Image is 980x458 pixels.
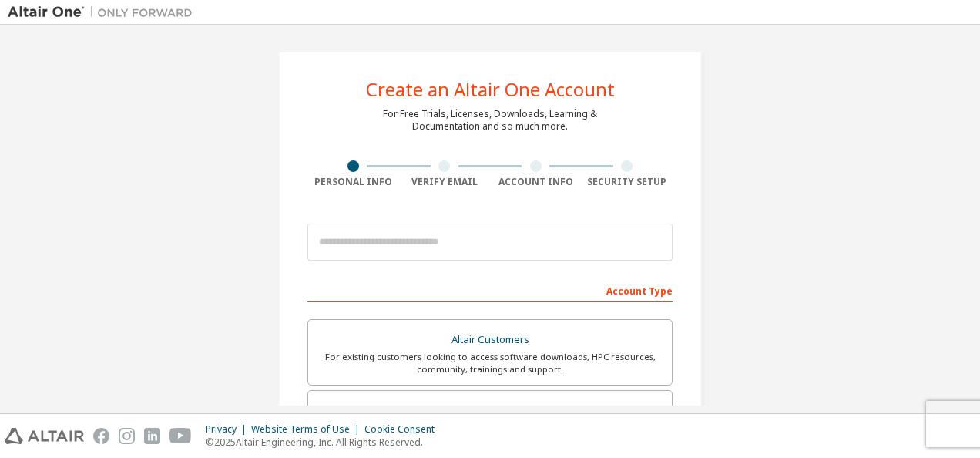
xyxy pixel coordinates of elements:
img: facebook.svg [93,428,109,444]
div: Personal Info [307,176,399,188]
img: youtube.svg [169,428,192,444]
img: altair_logo.svg [5,428,84,444]
div: Cookie Consent [364,423,444,436]
div: Verify Email [399,176,491,188]
p: © 2025 Altair Engineering, Inc. All Rights Reserved. [206,436,444,449]
div: Students [317,400,663,422]
div: Create an Altair One Account [366,80,615,99]
img: instagram.svg [119,428,135,444]
div: Altair Customers [317,329,663,351]
img: linkedin.svg [144,428,160,444]
div: Website Terms of Use [251,423,364,436]
div: Account Info [490,176,582,188]
img: Altair One [8,5,200,20]
div: Privacy [206,423,251,436]
div: For existing customers looking to access software downloads, HPC resources, community, trainings ... [317,351,663,375]
div: For Free Trials, Licenses, Downloads, Learning & Documentation and so much more. [383,108,597,133]
div: Account Type [307,278,673,302]
div: Security Setup [582,176,673,188]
